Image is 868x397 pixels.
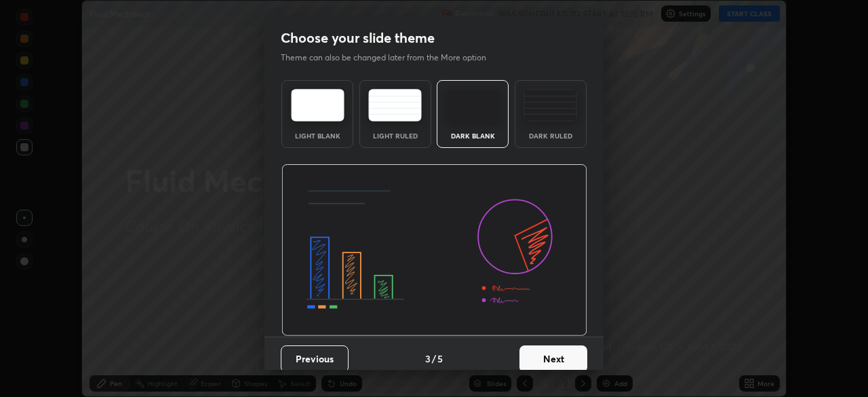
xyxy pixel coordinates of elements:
button: Next [519,345,587,373]
div: Dark Blank [446,132,500,139]
img: darkThemeBanner.d06ce4a2.svg [281,164,587,337]
img: darkRuledTheme.de295e13.svg [524,89,577,121]
button: Previous [281,345,349,373]
div: Light Ruled [368,132,422,139]
h4: 3 [425,352,431,366]
img: darkTheme.f0cc69e5.svg [446,89,500,121]
h4: 5 [437,352,443,366]
div: Dark Ruled [524,132,578,139]
h2: Choose your slide theme [281,29,435,47]
p: Theme can also be changed later from the More option [281,52,500,64]
img: lightRuledTheme.5fabf969.svg [368,89,422,121]
h4: / [432,352,436,366]
img: lightTheme.e5ed3b09.svg [291,89,344,121]
div: Light Blank [290,132,344,139]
